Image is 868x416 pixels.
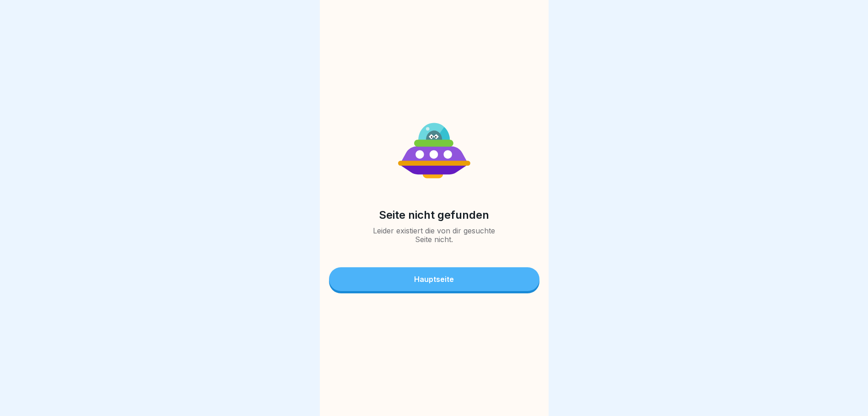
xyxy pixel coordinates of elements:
p: Leider existiert die von dir gesuchte Seite nicht. [366,227,503,244]
div: Hauptseite [414,275,454,283]
img: ufo.svg [398,123,470,178]
a: Hauptseite [329,267,539,293]
h1: Seite nicht gefunden [379,209,489,222]
button: Hauptseite [329,267,539,291]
